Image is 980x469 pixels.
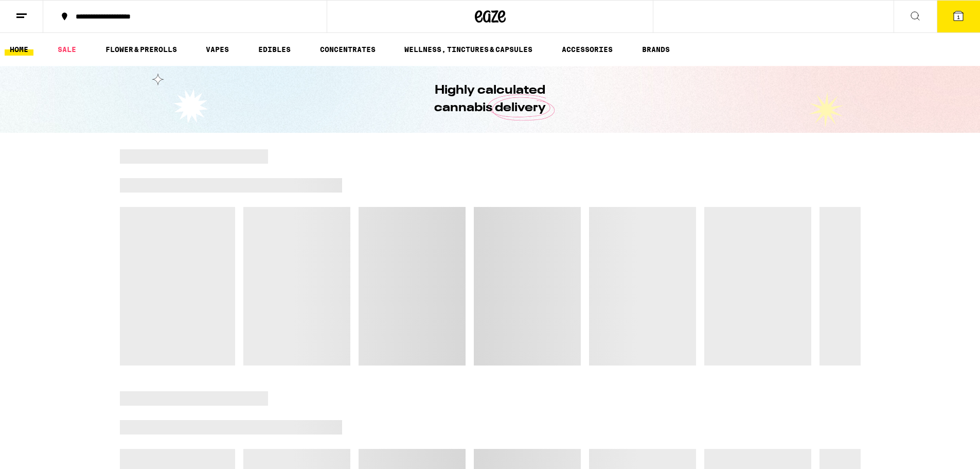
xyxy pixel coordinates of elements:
[100,43,182,56] a: FLOWER & PREROLLS
[957,14,960,20] span: 1
[557,43,618,56] a: ACCESSORIES
[399,43,538,56] a: WELLNESS, TINCTURES & CAPSULES
[637,43,675,56] a: BRANDS
[937,1,980,32] button: 1
[52,43,81,56] a: SALE
[201,43,234,56] a: VAPES
[315,43,381,56] a: CONCENTRATES
[253,43,296,56] a: EDIBLES
[405,82,575,117] h1: Highly calculated cannabis delivery
[5,43,33,56] a: HOME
